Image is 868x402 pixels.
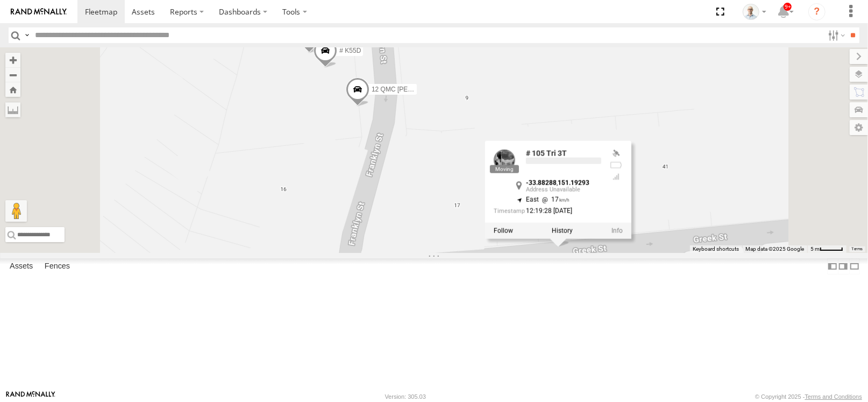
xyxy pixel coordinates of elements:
button: Zoom in [5,53,20,67]
label: Search Query [23,27,31,43]
span: East [526,196,539,203]
button: Keyboard shortcuts [693,245,739,253]
label: Dock Summary Table to the Right [838,258,849,274]
label: Assets [4,259,38,274]
div: , [526,179,601,193]
div: Version: 305.03 [385,393,426,400]
span: Map data ©2025 Google [745,246,804,252]
label: Map Settings [850,120,868,135]
span: 5 m [810,246,820,252]
button: Drag Pegman onto the map to open Street View [5,200,27,222]
div: Last Event GSM Signal Strength [610,173,623,181]
div: Date/time of location update [494,208,601,216]
label: View Asset History [552,227,573,235]
a: View Asset Details [494,149,515,171]
label: Realtime tracking of Asset [494,227,513,235]
span: 12 QMC [PERSON_NAME] [372,86,451,93]
label: Search Filter Options [824,27,847,43]
label: Dock Summary Table to the Left [827,258,838,274]
a: View Asset Details [611,227,623,235]
strong: 151.19293 [558,179,589,186]
a: Visit our Website [6,391,55,402]
i: ? [808,3,826,20]
label: Fences [39,259,75,274]
button: Zoom Home [5,82,20,97]
a: Terms [852,247,863,251]
div: Valid GPS Fix [610,149,623,158]
button: Map Scale: 5 m per 40 pixels [807,245,846,253]
div: © Copyright 2025 - [755,393,862,400]
label: Measure [5,102,20,117]
div: No battery health information received from this device. [610,161,623,170]
a: Terms and Conditions [805,393,862,400]
button: Zoom out [5,67,20,82]
label: Hide Summary Table [849,258,860,274]
span: # K55D [339,47,361,54]
div: Kurt Byers [739,4,770,20]
img: rand-logo.svg [11,8,67,16]
strong: -33.88288 [526,179,557,186]
span: 17 [539,196,570,203]
a: # 105 Tri 3T [526,149,567,157]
